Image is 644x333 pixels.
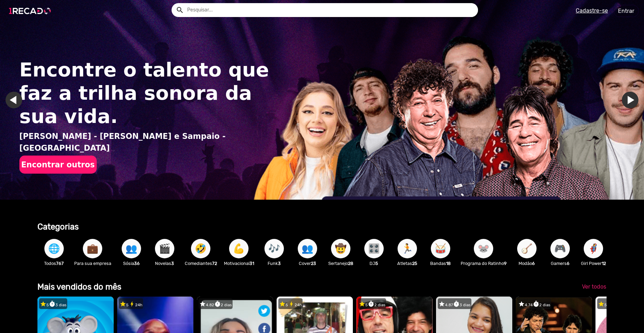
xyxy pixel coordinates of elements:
[567,261,569,266] b: 6
[554,239,566,258] span: 🎮
[278,261,281,266] b: 3
[446,261,451,266] b: 18
[375,261,378,266] b: 5
[122,239,141,258] button: 👥
[412,261,417,266] b: 25
[298,239,317,258] button: 👥
[302,239,313,258] span: 👥
[580,260,607,267] p: Girl Power
[44,239,64,258] button: 🌐
[159,239,171,258] span: 🎬
[261,260,287,267] p: Funk
[613,5,639,17] a: Entrar
[118,260,145,267] p: Sósia
[173,3,185,16] button: Example home icon
[348,261,353,266] b: 28
[134,261,140,266] b: 36
[311,261,316,266] b: 23
[212,261,217,266] b: 72
[151,260,178,267] p: Novelas
[229,239,249,258] button: 💪
[431,239,450,258] button: 🥁
[514,260,540,267] p: Modão
[401,239,413,258] span: 🏃
[87,239,98,258] span: 💼
[19,58,277,128] h1: Encontre o talento que faz a trilha sonora da sua vida.
[517,239,537,258] button: 🪕
[155,239,174,258] button: 🎬
[195,239,207,258] span: 🤣
[125,239,137,258] span: 👥
[74,260,111,267] p: Para sua empresa
[37,282,121,292] b: Mais vendidos do mês
[48,239,60,258] span: 🌐
[368,239,380,258] span: 🎛️
[361,260,387,267] p: DJ
[584,239,603,258] button: 🦸‍♀️
[331,239,350,258] button: 🤠
[435,239,446,258] span: 🥁
[171,261,174,266] b: 3
[622,92,638,108] a: Ir para o próximo slide
[550,239,570,258] button: 🎮
[37,222,79,232] b: Categorias
[504,261,507,266] b: 9
[294,260,321,267] p: Cover
[268,239,280,258] span: 🎶
[461,260,507,267] p: Programa do Ratinho
[335,239,347,258] span: 🤠
[398,239,417,258] button: 🏃
[185,260,217,267] p: Comediantes
[532,261,535,266] b: 6
[224,260,254,267] p: Motivacional
[427,260,454,267] p: Bandas
[264,239,284,258] button: 🎶
[182,3,478,17] input: Pesquisar...
[576,7,608,14] u: Cadastre-se
[19,156,97,174] button: Encontrar outros
[83,239,102,258] button: 💼
[478,239,489,258] span: 🐭
[364,239,384,258] button: 🎛️
[6,92,22,108] a: Ir para o último slide
[582,283,606,290] span: Ver todos
[176,6,184,14] mat-icon: Example home icon
[328,260,354,267] p: Sertanejo
[233,239,245,258] span: 💪
[588,239,599,258] span: 🦸‍♀️
[547,260,573,267] p: Gamers
[521,239,533,258] span: 🪕
[602,261,606,266] b: 12
[191,239,210,258] button: 🤣
[41,260,67,267] p: Todos
[394,260,420,267] p: Atletas
[56,261,64,266] b: 767
[250,261,254,266] b: 31
[474,239,493,258] button: 🐭
[19,131,277,154] p: [PERSON_NAME] - [PERSON_NAME] e Sampaio - [GEOGRAPHIC_DATA]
